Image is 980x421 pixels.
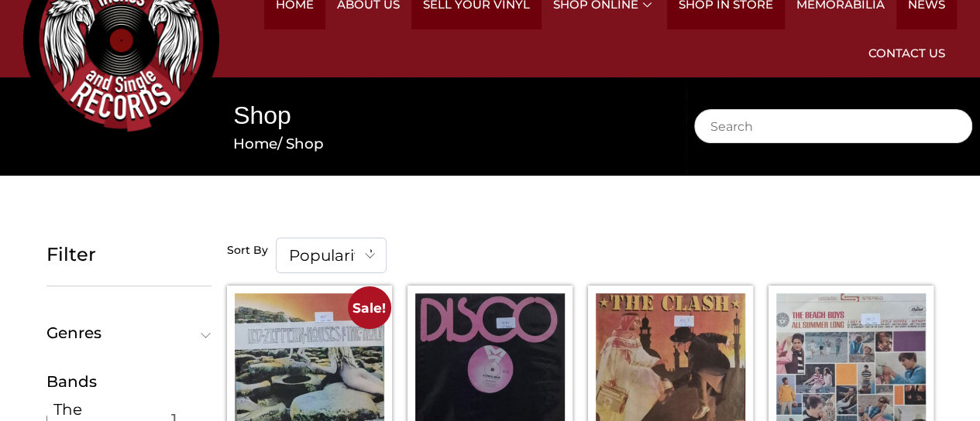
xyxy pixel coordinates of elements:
span: Popularity [276,238,387,273]
div: Bands [46,370,211,393]
input: Search [694,109,973,143]
a: Home [233,135,277,152]
h5: Sort By [227,244,268,258]
span: Genres [46,325,205,341]
button: Genres [46,325,211,341]
span: Popularity [277,238,386,272]
h5: Filter [46,244,211,266]
nav: Breadcrumb [233,133,652,155]
h1: Shop [233,98,652,133]
span: Sale! [348,286,390,329]
a: Contact Us [857,29,957,78]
